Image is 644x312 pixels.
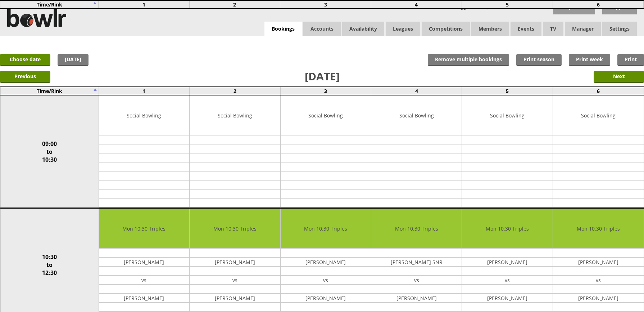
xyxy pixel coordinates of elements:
[511,22,541,36] a: Events
[371,95,462,135] td: Social Bowling
[386,22,420,36] a: Leagues
[281,258,371,267] td: [PERSON_NAME]
[553,276,644,285] td: vs
[602,22,637,36] span: Settings
[371,294,462,303] td: [PERSON_NAME]
[0,87,99,95] td: Time/Rink
[190,294,280,303] td: [PERSON_NAME]
[0,0,99,9] td: Time/Rink
[462,209,552,249] td: Mon 10.30 Triples
[280,87,371,95] td: 3
[190,95,280,135] td: Social Bowling
[462,87,553,95] td: 5
[281,294,371,303] td: [PERSON_NAME]
[553,258,644,267] td: [PERSON_NAME]
[543,22,563,36] span: TV
[99,294,189,303] td: [PERSON_NAME]
[303,22,341,36] span: Accounts
[471,22,509,36] span: Members
[569,54,610,66] a: Print week
[462,276,552,285] td: vs
[371,87,462,95] td: 4
[553,95,644,135] td: Social Bowling
[371,0,462,9] td: 4
[342,22,384,36] a: Availability
[553,0,644,9] td: 6
[189,0,280,9] td: 2
[553,294,644,303] td: [PERSON_NAME]
[617,54,644,66] a: Print
[99,258,189,267] td: [PERSON_NAME]
[371,258,462,267] td: [PERSON_NAME] SNR
[462,258,552,267] td: [PERSON_NAME]
[99,87,189,95] td: 1
[98,0,189,9] td: 1
[190,276,280,285] td: vs
[281,276,371,285] td: vs
[428,54,509,66] input: Remove multiple bookings
[371,209,462,249] td: Mon 10.30 Triples
[462,294,552,303] td: [PERSON_NAME]
[99,209,189,249] td: Mon 10.30 Triples
[553,87,644,95] td: 6
[264,22,302,36] a: Bookings
[190,209,280,249] td: Mon 10.30 Triples
[565,22,601,36] span: Manager
[58,54,89,66] a: [DATE]
[553,209,644,249] td: Mon 10.30 Triples
[190,258,280,267] td: [PERSON_NAME]
[462,95,552,135] td: Social Bowling
[280,0,371,9] td: 3
[462,0,553,9] td: 5
[281,209,371,249] td: Mon 10.30 Triples
[422,22,470,36] a: Competitions
[99,95,189,135] td: Social Bowling
[371,276,462,285] td: vs
[99,276,189,285] td: vs
[190,87,280,95] td: 2
[281,95,371,135] td: Social Bowling
[516,54,562,66] a: Print season
[594,71,644,83] input: Next
[0,95,99,208] td: 09:00 to 10:30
